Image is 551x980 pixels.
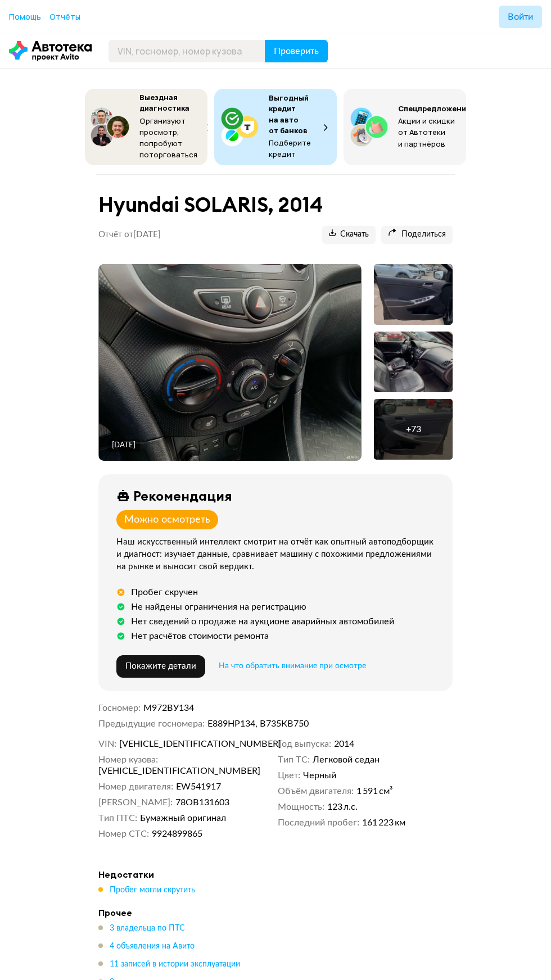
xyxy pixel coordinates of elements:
[329,229,369,240] span: Скачать
[112,441,136,451] div: [DATE]
[98,738,116,750] dt: VIN
[85,89,207,165] button: Выездная диагностикаОрганизуют просмотр, попробуют поторговаться
[499,6,542,28] button: Войти
[131,587,198,598] div: Пробег скручен
[98,765,228,777] span: [VEHICLE_IDENTIFICATION_NUMBER]
[388,229,446,240] span: Поделиться
[278,754,310,765] dt: Тип ТС
[152,828,202,840] span: 9924899865
[98,828,149,840] dt: Номер СТС
[269,93,309,135] span: Выгодный кредит на авто от банков
[98,754,158,765] dt: Номер кузова
[278,786,354,797] dt: Объём двигателя
[98,229,161,241] p: Отчёт от [DATE]
[98,781,173,792] dt: Номер двигателя
[110,942,195,950] span: 4 объявления на Авито
[381,226,453,244] button: Поделиться
[98,702,141,714] dt: Госномер
[110,924,185,932] span: 3 владельца по ПТС
[133,488,232,503] div: Рекомендация
[116,536,439,573] div: Наш искусственный интеллект смотрит на отчёт как опытный автоподборщик и диагност: изучает данные...
[313,754,380,765] span: Легковой седан
[131,630,269,642] div: Нет расчётов стоимости ремонта
[131,616,394,627] div: Нет сведений о продаже на аукционе аварийных автомобилей
[176,781,221,792] span: ЕW541917
[124,514,210,526] div: Можно осмотреть
[278,770,300,781] dt: Цвет
[398,103,471,114] span: Спецпредложения
[278,817,359,828] dt: Последний пробег
[175,797,229,808] span: 78ОВ131603
[219,662,366,670] span: На что обратить внимание при осмотре
[265,40,328,62] button: Проверить
[98,813,137,824] dt: Тип ПТС
[98,869,453,880] h4: Недостатки
[98,797,173,808] dt: [PERSON_NAME]
[356,786,393,797] span: 1 591 см³
[214,89,337,165] button: Выгодный кредит на авто от банковПодберите кредит
[116,655,205,678] button: Покажите детали
[140,813,226,824] span: Бумажный оригинал
[125,662,196,670] span: Покажите детали
[398,116,455,149] span: Акции и скидки от Автотеки и партнёров
[406,424,421,435] div: + 73
[344,89,466,165] button: СпецпредложенияАкции и скидки от Автотеки и партнёров
[322,226,376,244] button: Скачать
[99,264,362,461] img: Main car
[9,11,41,22] a: Помощь
[207,718,453,729] dd: Е889НР134, В735КВ750
[278,738,331,750] dt: Год выпуска
[110,960,240,968] span: 11 записей в истории эксплуатации
[98,718,205,729] dt: Предыдущие госномера
[334,738,354,750] span: 2014
[327,801,358,813] span: 123 л.с.
[143,704,194,713] span: М972ВУ134
[274,47,319,56] span: Проверить
[303,770,336,781] span: Черный
[131,601,306,612] div: Не найдены ограничения на регистрацию
[98,193,453,217] h1: Hyundai SOLARIS, 2014
[269,138,311,159] span: Подберите кредит
[139,116,197,160] span: Организуют просмотр, попробуют поторговаться
[139,92,189,113] span: Выездная диагностика
[109,40,265,62] input: VIN, госномер, номер кузова
[508,12,533,21] span: Войти
[362,817,405,828] span: 161 223 км
[98,907,453,918] h4: Прочее
[119,738,249,750] span: [VEHICLE_IDENTIFICATION_NUMBER]
[49,11,80,22] a: Отчёты
[278,801,324,813] dt: Мощность
[110,886,195,894] span: Пробег могли скрутить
